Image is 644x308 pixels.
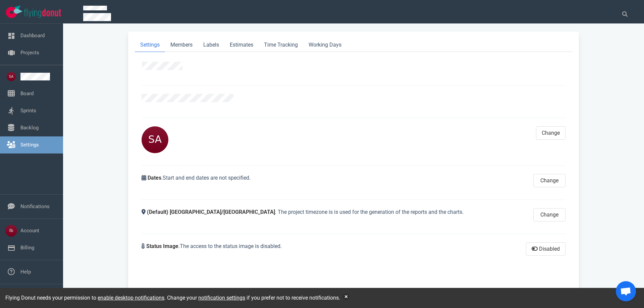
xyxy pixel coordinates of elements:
img: Avatar [142,126,168,153]
a: Sprints [20,108,36,114]
img: Flying Donut text logo [24,9,61,18]
strong: (Default) [GEOGRAPHIC_DATA]/[GEOGRAPHIC_DATA] [147,209,275,215]
strong: Dates [148,175,161,181]
span: Start and end dates are not specified. [163,175,251,181]
a: notification settings [198,295,245,301]
button: Change [533,208,566,222]
a: Projects [20,50,39,56]
span: The access to the status image is disabled. [180,243,282,249]
button: Disabled [526,242,566,256]
a: Account [20,228,39,234]
a: Settings [135,38,165,52]
a: Members [165,38,198,52]
a: Time Tracking [259,38,303,52]
div: . [138,238,522,260]
span: Flying Donut needs your permission to [5,295,164,301]
a: Help [20,269,31,275]
a: Billing [20,245,34,251]
a: Dashboard [20,33,45,39]
span: Disabled [538,245,560,253]
strong: Status Image [146,243,178,249]
a: Board [20,90,34,97]
a: Backlog [20,125,39,131]
a: Estimates [224,38,259,52]
div: Open de chat [616,281,636,301]
span: . Change your if you prefer not to receive notifications. [164,295,340,301]
button: Change [536,126,566,140]
button: Change [533,174,566,187]
div: . The project timezone is is used for the generation of the reports and the charts. [138,204,529,226]
a: Settings [20,142,39,148]
a: enable desktop notifications [98,295,164,301]
div: . [138,170,529,191]
a: Notifications [20,203,50,209]
a: Working Days [303,38,347,52]
a: Labels [198,38,224,52]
